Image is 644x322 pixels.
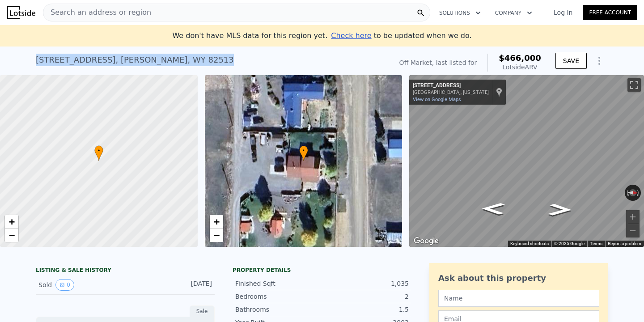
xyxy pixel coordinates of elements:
button: Zoom out [626,224,640,237]
a: Log In [543,8,583,17]
div: [GEOGRAPHIC_DATA], [US_STATE] [413,89,489,95]
span: − [9,229,15,241]
span: © 2025 Google [554,241,585,246]
span: + [213,216,219,227]
div: Ask about this property [438,272,599,284]
button: Rotate counterclockwise [625,185,630,201]
path: Go South, Washakie St [472,200,515,217]
a: Zoom in [5,215,18,229]
a: Open this area in Google Maps (opens a new window) [411,235,441,247]
a: Terms [590,241,602,246]
div: Lotside ARV [499,63,541,72]
div: Finished Sqft [235,279,322,288]
div: Bathrooms [235,305,322,314]
button: View historical data [55,279,74,291]
div: Sold [38,279,118,291]
a: View on Google Maps [413,97,461,102]
div: 1,035 [322,279,409,288]
div: Map [409,75,644,247]
div: • [299,145,308,161]
div: [STREET_ADDRESS] [413,82,489,89]
button: Company [488,5,539,21]
path: Go North, Washakie St [539,201,582,218]
button: Zoom in [626,210,640,224]
button: Toggle fullscreen view [627,78,641,92]
span: Check here [331,31,371,40]
a: Free Account [583,5,637,20]
div: [STREET_ADDRESS] , [PERSON_NAME] , WY 82513 [36,54,234,66]
div: 1.5 [322,305,409,314]
div: We don't have MLS data for this region yet. [172,30,471,41]
button: Keyboard shortcuts [510,241,549,247]
button: Solutions [432,5,488,21]
a: Zoom out [5,229,18,242]
div: Bedrooms [235,292,322,301]
div: • [94,145,103,161]
input: Name [438,290,599,307]
button: Rotate clockwise [636,185,641,201]
a: Zoom in [210,215,223,229]
div: [DATE] [172,279,212,291]
span: • [299,147,308,155]
span: • [94,147,103,155]
a: Show location on map [496,87,502,97]
div: Property details [233,267,411,274]
a: Report a problem [608,241,641,246]
div: 2 [322,292,409,301]
span: + [9,216,15,227]
div: LISTING & SALE HISTORY [36,267,215,275]
button: Show Options [590,52,608,70]
img: Lotside [7,6,35,19]
span: − [213,229,219,241]
div: Off Market, last listed for [399,58,477,67]
img: Google [411,235,441,247]
a: Zoom out [210,229,223,242]
div: Street View [409,75,644,247]
div: to be updated when we do. [331,30,471,41]
span: $466,000 [499,53,541,63]
div: Sale [190,305,215,317]
button: SAVE [555,53,587,69]
button: Reset the view [625,189,641,197]
span: Search an address or region [43,7,151,18]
